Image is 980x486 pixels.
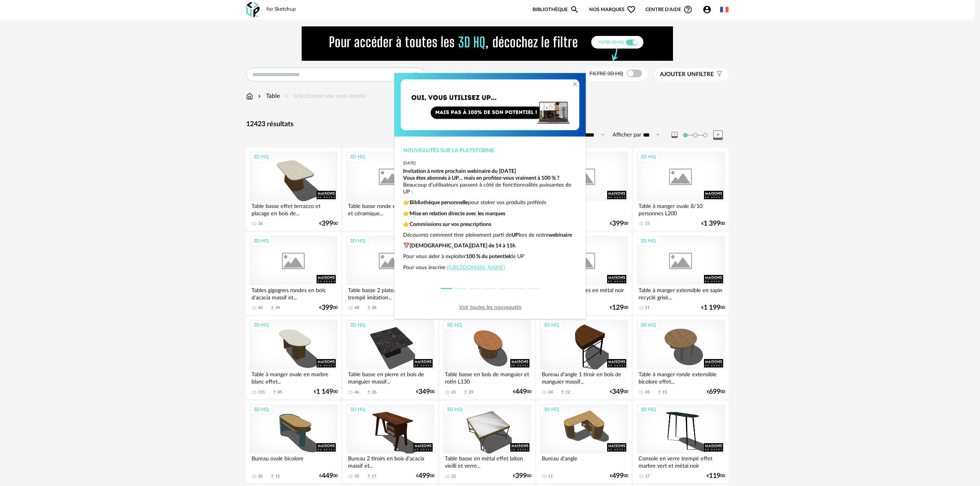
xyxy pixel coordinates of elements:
strong: Vous êtes abonnés à UP… mais en profitez-vous vraiment à 100 % ? [403,176,559,181]
strong: Mise en relation directe avec les marques [410,211,505,216]
strong: 100 % du potentiel [466,254,510,259]
p: Pour vous inscrire : [403,264,577,271]
strong: webinaire [549,232,572,238]
div: Nouveautés sur la plateforme [403,147,577,154]
button: Close [572,81,578,89]
p: Beaucoup d’utilisateurs passent à côté de fonctionnalités puissantes de UP : [403,175,577,196]
p: Pour vous aider à exploiter de UP [403,253,577,260]
p: 👉 [403,221,577,228]
a: Voir toutes les nouveautés [459,305,521,310]
strong: Bibliothèque personnelle [410,200,468,205]
p: Découvrez comment tirer pleinement parti de lors de notre [403,232,577,239]
p: 👉 [403,210,577,217]
strong: UP [511,232,519,238]
div: Invitation à notre prochain webinaire du [DATE] [403,168,577,175]
div: dialog [394,73,586,319]
div: [DATE] [403,161,577,166]
strong: [DEMOGRAPHIC_DATA][DATE] de 14 à 15h [410,243,516,249]
p: 📅 [403,242,577,249]
strong: Commissions sur vos prescriptions [410,222,491,227]
p: 👉 pour stoker vos produits préférés [403,199,577,206]
a: [URL][DOMAIN_NAME] [448,265,505,270]
img: Copie%20de%20Orange%20Yellow%20Gradient%20Minimal%20Coming%20Soon%20Email%20Header%20(1)%20(1).png [394,73,586,137]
